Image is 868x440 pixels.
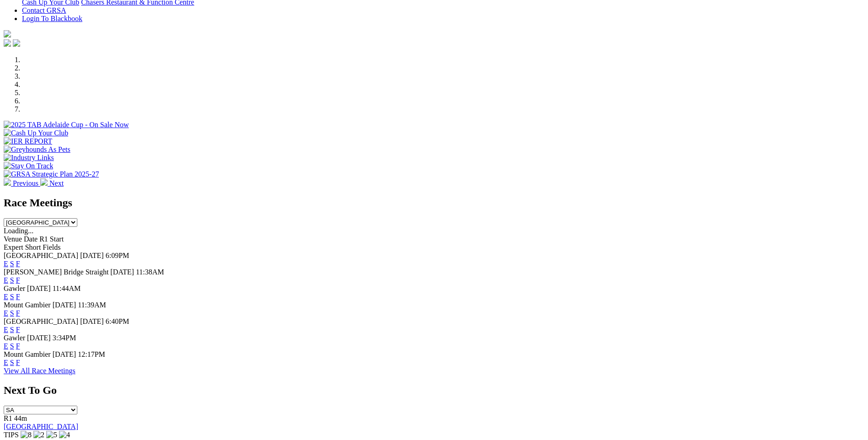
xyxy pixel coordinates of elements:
[10,309,14,317] a: S
[4,423,78,430] a: [GEOGRAPHIC_DATA]
[46,431,57,439] img: 5
[4,162,53,170] img: Stay On Track
[53,301,76,309] span: [DATE]
[43,243,60,251] span: Fields
[4,39,11,47] img: facebook.svg
[16,260,20,268] a: F
[4,334,25,342] span: Gawler
[33,431,44,439] img: 2
[4,227,33,235] span: Loading...
[4,276,8,284] a: E
[4,414,12,422] span: R1
[14,414,27,422] span: 44m
[16,359,20,366] a: F
[106,317,129,325] span: 6:40PM
[10,293,14,300] a: S
[4,137,52,145] img: IER REPORT
[40,179,64,187] a: Next
[4,129,68,137] img: Cash Up Your Club
[4,235,22,243] span: Venue
[78,301,106,309] span: 11:39AM
[22,6,66,14] a: Contact GRSA
[4,170,99,178] img: GRSA Strategic Plan 2025-27
[13,39,20,47] img: twitter.svg
[40,178,48,186] img: chevron-right-pager-white.svg
[4,121,129,129] img: 2025 TAB Adelaide Cup - On Sale Now
[10,276,14,284] a: S
[106,252,129,259] span: 6:09PM
[4,154,54,162] img: Industry Links
[4,309,8,317] a: E
[4,317,78,325] span: [GEOGRAPHIC_DATA]
[10,260,14,268] a: S
[4,243,23,251] span: Expert
[110,268,134,276] span: [DATE]
[59,431,70,439] img: 4
[4,252,78,259] span: [GEOGRAPHIC_DATA]
[136,268,164,276] span: 11:38AM
[22,15,82,22] a: Login To Blackbook
[4,367,75,375] a: View All Race Meetings
[27,334,51,342] span: [DATE]
[21,431,32,439] img: 8
[49,179,64,187] span: Next
[39,235,64,243] span: R1 Start
[16,326,20,333] a: F
[4,268,108,276] span: [PERSON_NAME] Bridge Straight
[4,359,8,366] a: E
[4,326,8,333] a: E
[4,145,70,154] img: Greyhounds As Pets
[16,309,20,317] a: F
[53,334,76,342] span: 3:34PM
[27,284,51,292] span: [DATE]
[16,342,20,350] a: F
[4,293,8,300] a: E
[10,326,14,333] a: S
[78,350,105,358] span: 12:17PM
[4,197,864,209] h2: Race Meetings
[10,342,14,350] a: S
[4,342,8,350] a: E
[4,350,51,358] span: Mount Gambier
[4,30,11,38] img: logo-grsa-white.png
[80,317,104,325] span: [DATE]
[80,252,104,259] span: [DATE]
[10,359,14,366] a: S
[4,384,864,397] h2: Next To Go
[4,260,8,268] a: E
[4,301,51,309] span: Mount Gambier
[53,284,81,292] span: 11:44AM
[4,431,19,439] span: TIPS
[16,276,20,284] a: F
[4,178,11,186] img: chevron-left-pager-white.svg
[13,179,38,187] span: Previous
[4,284,25,292] span: Gawler
[24,235,38,243] span: Date
[53,350,76,358] span: [DATE]
[25,243,41,251] span: Short
[4,179,40,187] a: Previous
[16,293,20,300] a: F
